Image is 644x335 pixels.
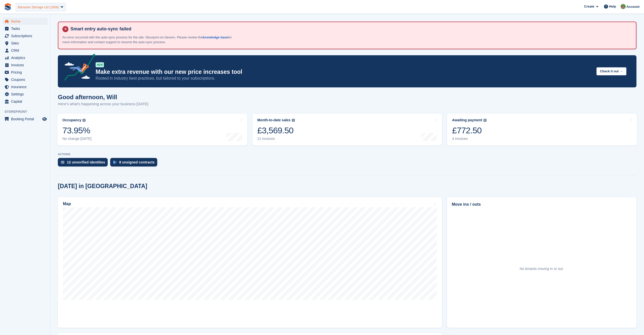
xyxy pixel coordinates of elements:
span: Home [11,18,41,25]
a: menu [3,69,48,76]
div: 12 unverified identities [67,160,105,164]
a: menu [3,40,48,47]
a: Awaiting payment £772.50 4 invoices [447,114,637,145]
h2: Move ins / outs [452,201,632,207]
button: Check it out → [596,67,626,76]
a: menu [3,25,48,32]
div: £3,569.50 [257,125,295,136]
img: icon-info-grey-7440780725fd019a000dd9b08b2336e03edf1995a4989e88bcd33f0948082b44.svg [484,119,487,122]
span: Account [626,4,639,9]
a: Map [58,197,442,328]
div: No change [DATE] [62,137,92,141]
a: 8 unsigned contracts [110,158,160,169]
span: Tasks [11,25,41,32]
h2: [DATE] in [GEOGRAPHIC_DATA] [58,183,147,190]
span: Help [609,4,616,9]
a: knowledge base [203,35,228,39]
a: menu [3,18,48,25]
div: No tenants moving in or out. [520,266,564,271]
span: Analytics [11,54,41,61]
p: Rooted in industry best practices, but tailored to your subscriptions. [96,76,592,81]
h1: Good afternoon, Will [58,94,148,100]
div: 4 invoices [452,137,487,141]
img: stora-icon-8386f47178a22dfd0bd8f6a31ec36ba5ce8667c1dd55bd0f319d3a0aa187defe.svg [4,3,12,11]
img: Will McNeilly [621,4,626,9]
p: Here's what's happening across your business [DATE] [58,101,148,107]
div: £772.50 [452,125,487,136]
div: Month-to-date sales [257,118,291,122]
a: Month-to-date sales £3,569.50 21 invoices [252,114,442,145]
span: Capital [11,98,41,105]
div: 21 invoices [257,137,295,141]
a: menu [3,47,48,54]
span: CRM [11,47,41,54]
img: contract_signature_icon-13c848040528278c33f63329250d36e43548de30e8caae1d1a13099fd9432cc5.svg [113,161,117,164]
a: menu [3,98,48,105]
a: Occupancy 73.95% No change [DATE] [57,114,247,145]
img: verify_identity-adf6edd0f0f0b5bbfe63781bf79b02c33cf7c696d77639b501bdc392416b5a36.svg [61,161,64,164]
span: Invoices [11,62,41,69]
span: Booking Portal [11,116,41,123]
a: menu [3,76,48,83]
div: Barracks Storage Ltd (1608) [18,5,59,10]
p: An error occurred with the auto-sync process for the site: Stourport-on-Severn. Please review the... [62,35,238,45]
img: price-adjustments-announcement-icon-8257ccfd72463d97f412b2fc003d46551f7dbcb40ab6d574587a9cd5c0d94... [60,54,95,82]
div: Awaiting payment [452,118,482,122]
a: Preview store [42,116,48,122]
a: menu [3,32,48,39]
span: Coupons [11,76,41,83]
a: menu [3,62,48,69]
span: Create [584,4,594,9]
h4: Smart entry auto-sync failed [68,26,632,32]
img: icon-info-grey-7440780725fd019a000dd9b08b2336e03edf1995a4989e88bcd33f0948082b44.svg [292,119,295,122]
span: Sites [11,40,41,47]
a: 12 unverified identities [58,158,110,169]
p: ACTIONS [58,153,636,156]
div: 73.95% [62,125,92,136]
p: Make extra revenue with our new price increases tool [96,68,592,76]
img: icon-info-grey-7440780725fd019a000dd9b08b2336e03edf1995a4989e88bcd33f0948082b44.svg [83,119,86,122]
a: menu [3,91,48,98]
a: menu [3,116,48,123]
span: Settings [11,91,41,98]
a: menu [3,54,48,61]
span: Insurance [11,83,41,90]
span: Pricing [11,69,41,76]
h2: Map [63,202,71,206]
a: menu [3,83,48,90]
span: Subscriptions [11,32,41,39]
div: Occupancy [62,118,81,122]
div: NEW [96,62,104,67]
div: 8 unsigned contracts [119,160,155,164]
span: Storefront [5,109,50,114]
